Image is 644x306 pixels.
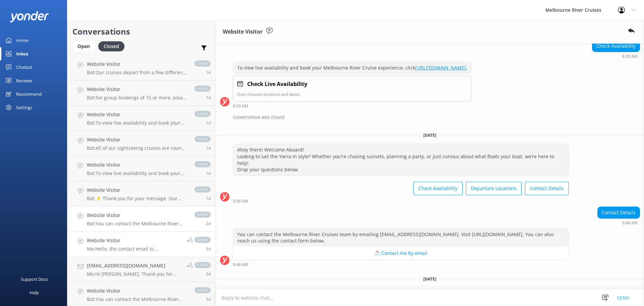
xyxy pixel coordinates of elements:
[87,161,188,169] h4: Website Visitor
[466,182,522,195] button: Departure Locations
[72,42,98,50] a: Open
[598,207,640,218] div: Contact Details
[206,246,211,252] span: 11:37am 15-Aug-2025 (UTC +10:00) Australia/Sydney
[413,182,463,195] button: Check Availability
[206,95,211,100] span: 08:38am 17-Aug-2025 (UTC +10:00) Australia/Sydney
[220,288,640,299] div: 2025-08-17T23:11:24.576
[87,186,188,194] h4: Website Visitor
[195,161,211,167] span: closed
[419,276,440,282] span: [DATE]
[87,136,188,143] h4: Website Visitor
[622,54,638,58] strong: 8:39 AM
[87,145,188,151] p: Bot: All of our sightseeing cruises are round trips, except for the Williamstown transfer, which ...
[98,41,124,51] div: Closed
[87,237,182,244] h4: Website Visitor
[220,112,640,123] div: 2025-07-23T22:40:42.285
[16,101,32,114] div: Settings
[233,62,471,74] div: To view live availability and book your Melbourne River Cruise experience, click
[16,87,42,101] div: Recommend
[622,221,638,225] strong: 9:48 AM
[72,41,95,51] div: Open
[16,60,33,74] div: Chatbot
[233,262,569,267] div: 09:48am 16-Aug-2025 (UTC +10:00) Australia/Sydney
[87,60,188,68] h4: Website Visitor
[233,104,248,108] strong: 8:39 AM
[67,55,216,81] a: Website VisitorBot:Our cruises depart from a few different locations along [GEOGRAPHIC_DATA] and ...
[87,86,188,93] h4: Website Visitor
[592,54,640,58] div: 08:39am 24-Jul-2025 (UTC +10:00) Australia/Sydney
[247,80,307,89] h4: Check Live Availability
[195,262,211,268] span: closed
[233,288,640,299] div: Conversation was closed.
[592,40,640,52] div: Check Availability
[21,272,48,286] div: Support Docs
[87,120,188,126] p: Bot: To view live availability and book your Melbourne River Cruise experience, please visit: [UR...
[419,132,440,138] span: [DATE]
[87,95,188,101] p: Bot: For group bookings of 15 or more, please contact our team directly to discuss any current de...
[525,182,569,195] button: Contact Details
[87,212,188,219] h4: Website Visitor
[597,220,640,225] div: 09:48am 16-Aug-2025 (UTC +10:00) Australia/Sydney
[30,286,39,299] div: Help
[87,170,188,176] p: Bot: To view live availability and book your Melbourne River Cruise experience, please visit: [UR...
[195,136,211,142] span: closed
[233,199,569,203] div: 09:38am 16-Aug-2025 (UTC +10:00) Australia/Sydney
[233,199,248,203] strong: 9:38 AM
[233,144,569,175] div: Ahoy there! Welcome Aboard! Looking to sail the Yarra in style? Whether you're chasing sunsets, p...
[195,237,211,243] span: closed
[206,271,211,277] span: 10:15am 15-Aug-2025 (UTC +10:00) Australia/Sydney
[206,145,211,151] span: 02:31pm 16-Aug-2025 (UTC +10:00) Australia/Sydney
[195,212,211,218] span: closed
[67,232,216,257] a: Website VisitorMe:Hello, the contact email is: [EMAIL_ADDRESS][DOMAIN_NAME] - your email can then...
[206,70,211,75] span: 09:56am 17-Aug-2025 (UTC +10:00) Australia/Sydney
[98,42,128,50] a: Closed
[233,112,640,123] div: Conversation was closed.
[87,195,188,202] p: Bot: ⚡ Thank you for your message. Our office hours are Mon - Fri 9.30am - 5pm. We'll get back to...
[233,263,248,267] strong: 9:48 AM
[206,195,211,201] span: 10:51am 16-Aug-2025 (UTC +10:00) Australia/Sydney
[206,296,211,302] span: 08:58pm 14-Aug-2025 (UTC +10:00) Australia/Sydney
[87,287,188,295] h4: Website Visitor
[87,271,182,277] p: Me: Hi [PERSON_NAME], Thank you for your interest in Spirit of [GEOGRAPHIC_DATA]. Your experience...
[195,86,211,92] span: closed
[195,186,211,192] span: closed
[195,287,211,293] span: closed
[16,34,29,47] div: Home
[87,246,182,252] p: Me: Hello, the contact email is: [EMAIL_ADDRESS][DOMAIN_NAME] - your email can then be sent to ou...
[87,111,188,118] h4: Website Visitor
[206,120,211,126] span: 02:51pm 16-Aug-2025 (UTC +10:00) Australia/Sydney
[67,106,216,131] a: Website VisitorBot:To view live availability and book your Melbourne River Cruise experience, ple...
[10,11,49,22] img: yonder-white-logo.png
[233,229,569,247] div: You can contact the Melbourne River Cruises team by emailing [EMAIL_ADDRESS][DOMAIN_NAME]. Visit ...
[67,181,216,207] a: Website VisitorBot:⚡ Thank you for your message. Our office hours are Mon - Fri 9.30am - 5pm. We'...
[87,221,188,227] p: Bot: You can contact the Melbourne River Cruises team by emailing [EMAIL_ADDRESS][DOMAIN_NAME]. V...
[237,91,467,97] p: User chooses products and dates.
[67,207,216,232] a: Website VisitorBot:You can contact the Melbourne River Cruises team by emailing [EMAIL_ADDRESS][D...
[87,70,188,76] p: Bot: Our cruises depart from a few different locations along [GEOGRAPHIC_DATA] and Federation [GE...
[72,25,211,38] h2: Conversations
[67,131,216,156] a: Website VisitorBot:All of our sightseeing cruises are round trips, except for the Williamstown tr...
[67,257,216,282] a: [EMAIL_ADDRESS][DOMAIN_NAME]Me:Hi [PERSON_NAME], Thank you for your interest in Spirit of [GEOGRA...
[415,64,467,71] a: [URL][DOMAIN_NAME].
[16,74,32,87] div: Reviews
[195,60,211,67] span: closed
[87,296,188,302] p: Bot: You can contact the Melbourne River Cruises team by emailing [EMAIL_ADDRESS][DOMAIN_NAME]. V...
[233,103,472,108] div: 08:39am 24-Jul-2025 (UTC +10:00) Australia/Sydney
[87,262,182,269] h4: [EMAIL_ADDRESS][DOMAIN_NAME]
[67,156,216,181] a: Website VisitorBot:To view live availability and book your Melbourne River Cruise experience, ple...
[223,28,263,36] h3: Website Visitor
[233,247,569,260] button: 📩 Contact me by email
[195,111,211,117] span: closed
[67,81,216,106] a: Website VisitorBot:For group bookings of 15 or more, please contact our team directly to discuss ...
[206,170,211,176] span: 11:09am 16-Aug-2025 (UTC +10:00) Australia/Sydney
[16,47,29,60] div: Inbox
[206,221,211,226] span: 09:48am 16-Aug-2025 (UTC +10:00) Australia/Sydney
